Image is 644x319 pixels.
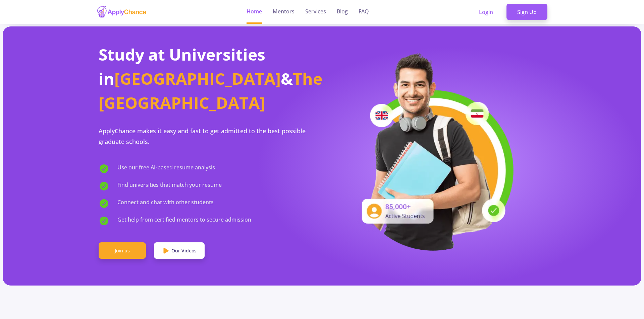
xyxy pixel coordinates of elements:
a: Join us [99,242,146,259]
span: Use our free AI-based resume analysis [117,163,215,174]
span: & [281,68,293,89]
span: Study at Universities in [99,44,265,89]
a: Sign Up [506,4,547,20]
img: applicant [352,51,516,251]
span: Our Videos [171,247,197,254]
span: Get help from certified mentors to secure admission [117,216,251,226]
img: applychance logo [97,5,147,18]
a: Login [468,4,504,20]
span: Find universities that match your resume [117,181,222,191]
span: [GEOGRAPHIC_DATA] [114,68,281,89]
span: Connect and chat with other students [117,198,214,209]
span: ApplyChance makes it easy and fast to get admitted to the best possible graduate schools. [99,127,306,146]
a: Our Videos [154,242,205,259]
